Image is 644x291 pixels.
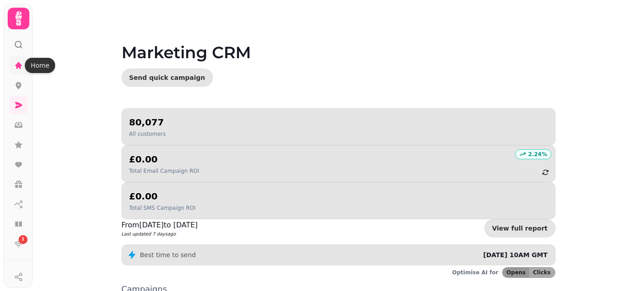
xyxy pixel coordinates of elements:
[122,231,198,237] p: Last updated 7 days ago
[122,69,213,87] button: Send quick campaign
[129,153,199,166] h2: £0.00
[529,268,555,277] button: Clicks
[129,190,196,203] h2: £0.00
[129,74,205,81] span: Send quick campaign
[9,235,28,253] a: 1
[528,151,547,158] p: 2.24 %
[507,270,526,275] span: Opens
[129,204,196,212] p: Total SMS Campaign ROI
[538,165,553,180] button: refresh
[122,22,555,61] h1: Marketing CRM
[503,268,530,277] button: Opens
[129,167,199,175] p: Total Email Campaign ROI
[25,58,55,73] div: Home
[140,250,196,259] p: Best time to send
[452,269,498,276] p: Optimise AI for
[122,220,198,231] p: From [DATE] to [DATE]
[129,116,166,129] h2: 80,077
[533,270,550,275] span: Clicks
[484,219,555,237] a: View full report
[483,251,547,259] span: [DATE] 10AM GMT
[129,130,166,138] p: All customers
[22,236,24,243] span: 1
